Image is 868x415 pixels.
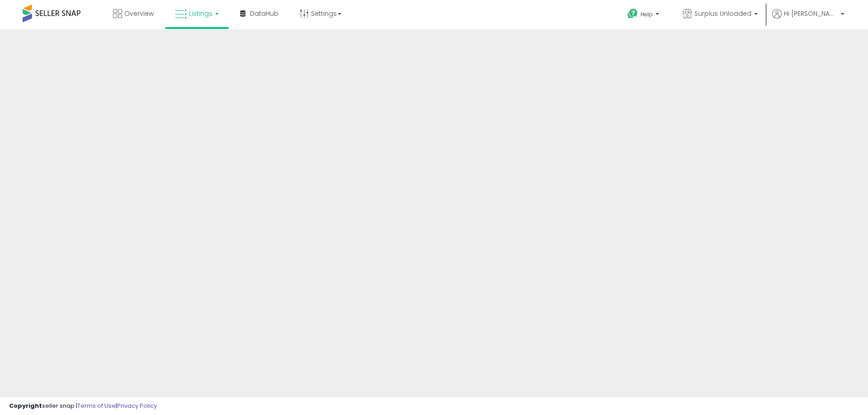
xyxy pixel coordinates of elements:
[627,8,638,19] i: Get Help
[620,1,668,29] a: Help
[641,10,653,18] span: Help
[694,9,751,18] span: Surplus Unloaded
[124,9,154,18] span: Overview
[77,401,116,410] a: Terms of Use
[9,402,157,410] div: seller snap | |
[250,9,278,18] span: DataHub
[117,401,157,410] a: Privacy Policy
[772,9,844,29] a: Hi [PERSON_NAME]
[784,9,838,18] span: Hi [PERSON_NAME]
[189,9,212,18] span: Listings
[9,401,42,410] strong: Copyright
